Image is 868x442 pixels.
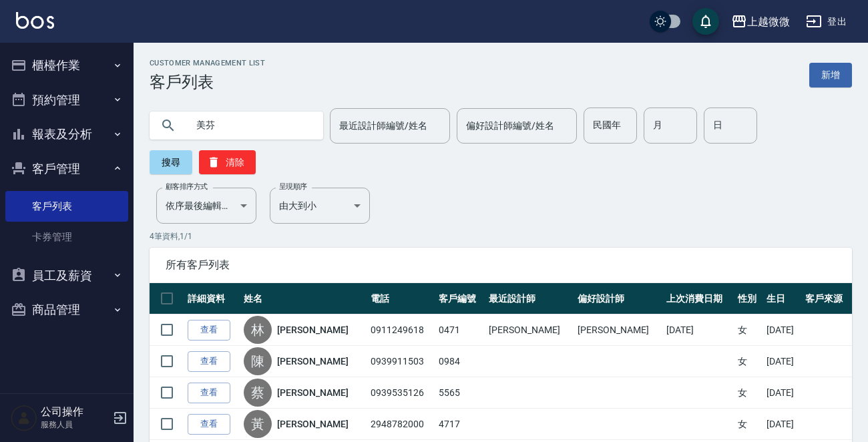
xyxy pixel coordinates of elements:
[435,283,485,314] th: 客戶編號
[734,346,763,377] td: 女
[485,283,574,314] th: 最近設計師
[166,182,208,192] label: 顧客排序方式
[240,283,367,314] th: 姓名
[279,182,307,192] label: 呈現順序
[734,283,763,314] th: 性別
[150,73,265,91] h3: 客戶列表
[692,8,719,35] button: save
[367,409,435,440] td: 2948782000
[187,107,312,144] input: 搜尋關鍵字
[150,59,265,67] h2: Customer Management List
[41,419,109,431] p: 服務人員
[5,117,128,152] button: 報表及分析
[150,150,192,174] button: 搜尋
[763,409,802,440] td: [DATE]
[763,346,802,377] td: [DATE]
[726,8,795,35] button: 上越微微
[5,48,128,83] button: 櫃檯作業
[188,414,230,435] a: 查看
[763,314,802,346] td: [DATE]
[367,377,435,409] td: 0939535126
[277,417,348,431] a: [PERSON_NAME]
[367,314,435,346] td: 0911249618
[734,409,763,440] td: 女
[16,12,54,29] img: Logo
[199,150,256,174] button: 清除
[574,314,663,346] td: [PERSON_NAME]
[435,377,485,409] td: 5565
[5,191,128,222] a: 客戶列表
[5,258,128,293] button: 員工及薪資
[367,346,435,377] td: 0939911503
[435,409,485,440] td: 4717
[485,314,574,346] td: [PERSON_NAME]
[188,351,230,372] a: 查看
[809,63,852,87] a: 新增
[435,314,485,346] td: 0471
[166,258,836,272] span: 所有客戶列表
[5,292,128,327] button: 商品管理
[244,347,272,375] div: 陳
[802,283,852,314] th: 客戶來源
[5,83,128,118] button: 預約管理
[244,379,272,407] div: 蔡
[244,410,272,438] div: 黃
[277,386,348,399] a: [PERSON_NAME]
[277,323,348,337] a: [PERSON_NAME]
[663,283,734,314] th: 上次消費日期
[5,152,128,186] button: 客戶管理
[244,316,272,344] div: 林
[277,355,348,368] a: [PERSON_NAME]
[763,283,802,314] th: 生日
[734,314,763,346] td: 女
[5,222,128,252] a: 卡券管理
[367,283,435,314] th: 電話
[574,283,663,314] th: 偏好設計師
[41,405,109,419] h5: 公司操作
[150,230,852,242] p: 4 筆資料, 1 / 1
[747,13,790,30] div: 上越微微
[270,188,370,224] div: 由大到小
[188,320,230,341] a: 查看
[11,405,37,431] img: Person
[184,283,240,314] th: 詳細資料
[156,188,256,224] div: 依序最後編輯時間
[734,377,763,409] td: 女
[188,383,230,403] a: 查看
[763,377,802,409] td: [DATE]
[435,346,485,377] td: 0984
[663,314,734,346] td: [DATE]
[801,9,852,34] button: 登出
